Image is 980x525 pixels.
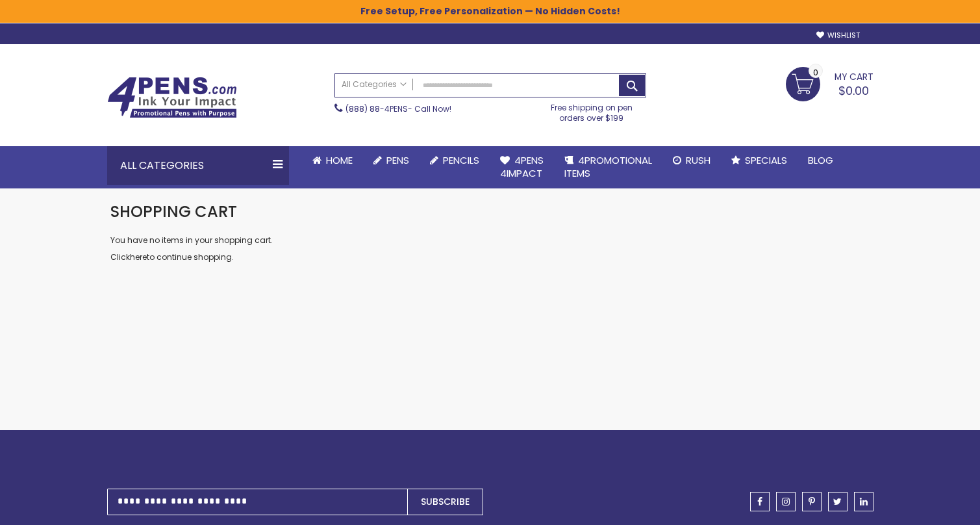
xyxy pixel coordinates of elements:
[721,146,798,175] a: Specials
[838,83,869,99] span: $0.00
[407,489,483,515] button: Subscribe
[686,153,710,167] span: Rush
[110,201,237,222] span: Shopping Cart
[662,146,721,175] a: Rush
[828,492,848,511] a: twitter
[326,153,353,167] span: Home
[443,153,479,167] span: Pencils
[342,79,407,90] span: All Categories
[420,146,490,175] a: Pencils
[854,492,873,511] a: linkedin
[130,251,147,262] a: here
[873,490,980,525] iframe: Google Customer Reviews
[809,497,815,506] span: pinterest
[564,153,652,180] span: 4PROMOTIONAL ITEMS
[554,146,662,188] a: 4PROMOTIONALITEMS
[816,31,860,40] a: Wishlist
[107,146,289,185] div: All Categories
[107,77,237,118] img: 4Pens Custom Pens and Promotional Products
[346,103,408,114] a: (888) 88-4PENS
[833,497,842,506] span: twitter
[363,146,420,175] a: Pens
[110,235,870,246] p: You have no items in your shopping cart.
[500,153,544,180] span: 4Pens 4impact
[346,103,451,114] span: - Call Now!
[745,153,787,167] span: Specials
[813,66,818,79] span: 0
[757,497,762,506] span: facebook
[335,74,413,96] a: All Categories
[302,146,363,175] a: Home
[782,497,790,506] span: instagram
[798,146,844,175] a: Blog
[786,67,873,99] a: $0.00 0
[776,492,796,511] a: instagram
[537,97,646,123] div: Free shipping on pen orders over $199
[110,252,870,262] p: Click to continue shopping.
[386,153,409,167] span: Pens
[860,497,868,506] span: linkedin
[808,153,833,167] span: Blog
[750,492,770,511] a: facebook
[802,492,822,511] a: pinterest
[421,495,470,508] span: Subscribe
[490,146,554,188] a: 4Pens4impact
